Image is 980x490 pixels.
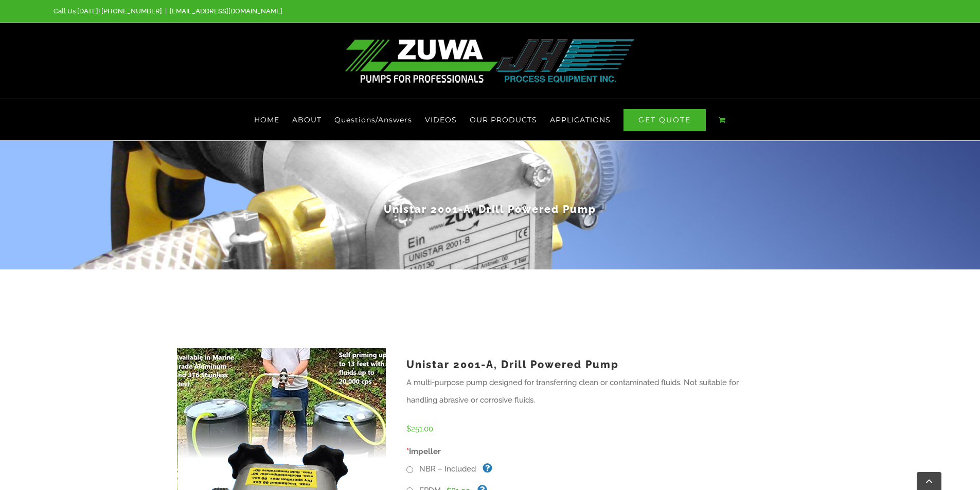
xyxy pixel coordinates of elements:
a: [EMAIL_ADDRESS][DOMAIN_NAME] [170,7,282,15]
h1: Unistar 2001-A, Drill Powered Pump [406,356,770,374]
span: APPLICATIONS [550,116,611,123]
a: Questions/Answers [334,99,412,140]
a: ABOUT [292,99,322,140]
bdi: 251.00 [406,424,433,433]
span: NBR – Included [415,464,476,474]
a: GET QUOTE [623,99,706,140]
span: VIDEOS [425,116,457,123]
span: GET QUOTE [623,109,706,131]
a: HOME [254,99,279,140]
h1: Unistar 2001-A, Drill Powered Pump [189,202,791,216]
span: Questions/Answers [334,116,412,123]
span: ABOUT [292,116,322,123]
span: OUR PRODUCTS [470,116,537,123]
a: View Cart [719,99,726,140]
span: Call Us [DATE]! [PHONE_NUMBER] [54,7,162,15]
label: Impeller [399,443,778,460]
p: A multi-purpose pump designed for transferring clean or contaminated fluids. Not suitable for han... [406,374,770,409]
input: NBR – Included [406,466,413,473]
a: VIDEOS [425,99,457,140]
a: OUR PRODUCTS [470,99,537,140]
nav: Main Menu [54,99,926,140]
span: $ [406,424,411,433]
a: APPLICATIONS [550,99,611,140]
span: HOME [254,116,279,123]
